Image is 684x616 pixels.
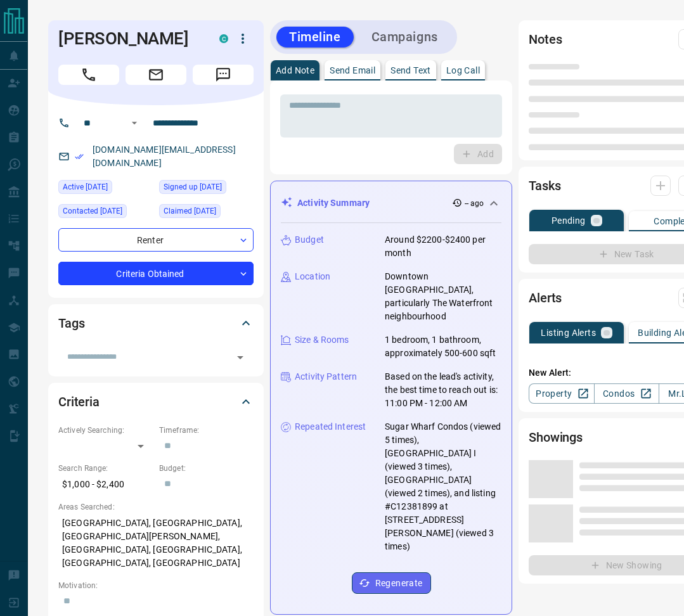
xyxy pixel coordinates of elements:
p: Budget [295,233,324,247]
span: Signed up [DATE] [164,181,222,193]
h2: Tags [58,313,84,333]
h2: Alerts [529,288,562,308]
p: Budget: [159,463,254,474]
a: Property [529,383,594,404]
p: Log Call [446,66,480,75]
button: Open [127,115,142,131]
h2: Criteria [58,392,100,412]
p: Search Range: [58,463,153,474]
p: Timeframe: [159,425,254,436]
div: Renter [58,228,254,252]
div: condos.ca [219,34,228,43]
p: Location [295,270,330,283]
a: Condos [594,383,659,404]
p: Listing Alerts [541,328,596,337]
p: Based on the lead's activity, the best time to reach out is: 11:00 PM - 12:00 AM [385,370,501,410]
p: 1 bedroom, 1 bathroom, approximately 500-600 sqft [385,333,501,360]
span: Claimed [DATE] [164,205,216,217]
button: Regenerate [352,572,431,594]
div: Wed Sep 10 2025 [159,204,254,222]
p: Around $2200-$2400 per month [385,233,501,260]
h2: Showings [529,427,583,447]
svg: Email Verified [75,152,84,161]
span: Message [193,65,254,85]
p: Add Note [276,66,314,75]
p: Downtown [GEOGRAPHIC_DATA], particularly The Waterfront neighbourhood [385,270,501,323]
div: Tue Sep 09 2025 [58,180,153,198]
div: Criteria Obtained [58,262,254,285]
p: Areas Searched: [58,501,254,513]
div: Activity Summary-- ago [281,191,501,215]
span: Active [DATE] [63,181,108,193]
p: Motivation: [58,580,254,591]
h2: Tasks [529,176,560,196]
div: Tags [58,308,254,338]
h2: Notes [529,29,562,49]
span: Contacted [DATE] [63,205,122,217]
p: Actively Searching: [58,425,153,436]
button: Campaigns [359,27,451,48]
p: Send Email [330,66,375,75]
h1: [PERSON_NAME] [58,29,200,49]
p: Activity Summary [297,196,370,210]
span: Email [126,65,186,85]
p: Size & Rooms [295,333,349,347]
button: Open [231,349,249,366]
p: -- ago [465,198,484,209]
p: $1,000 - $2,400 [58,474,153,495]
a: [DOMAIN_NAME][EMAIL_ADDRESS][DOMAIN_NAME] [93,144,236,168]
p: [GEOGRAPHIC_DATA], [GEOGRAPHIC_DATA], [GEOGRAPHIC_DATA][PERSON_NAME], [GEOGRAPHIC_DATA], [GEOGRAP... [58,513,254,574]
p: Sugar Wharf Condos (viewed 5 times), [GEOGRAPHIC_DATA] I (viewed 3 times), [GEOGRAPHIC_DATA] (vie... [385,420,501,553]
p: Repeated Interest [295,420,366,433]
div: Mon Sep 15 2025 [58,204,153,222]
div: Criteria [58,387,254,417]
button: Timeline [276,27,354,48]
span: Call [58,65,119,85]
p: Activity Pattern [295,370,357,383]
div: Wed Sep 03 2025 [159,180,254,198]
p: Send Text [390,66,431,75]
p: Pending [552,216,586,225]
